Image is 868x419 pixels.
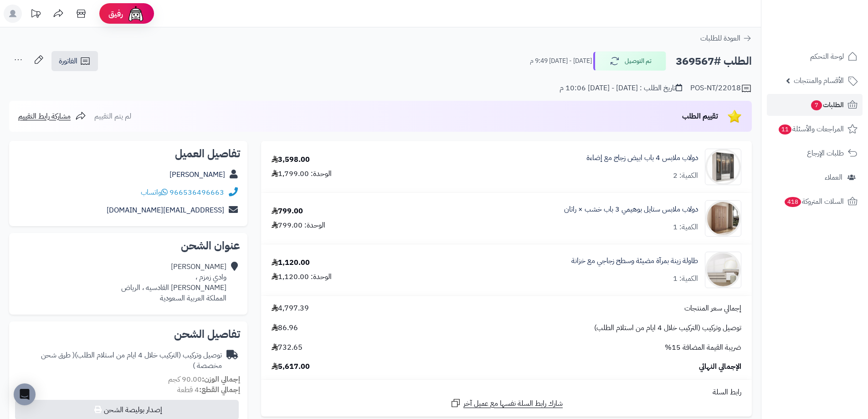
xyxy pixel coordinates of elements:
[794,74,844,87] span: الأقسام والمنتجات
[265,387,748,398] div: رابط السلة
[272,169,332,179] div: الوحدة: 1,799.00
[272,155,310,165] div: 3,598.00
[16,240,240,251] h2: عنوان الشحن
[463,398,563,409] span: شارك رابط السلة نفسها مع عميل آخر
[59,56,77,67] span: الفاتورة
[272,206,303,217] div: 799.00
[767,46,863,67] a: لوحة التحكم
[825,171,842,184] span: العملاء
[169,169,225,180] a: [PERSON_NAME]
[673,222,698,233] div: الكمية: 1
[94,111,131,122] span: لم يتم التقييم
[665,342,741,353] span: ضريبة القيمة المضافة 15%
[168,374,240,385] small: 90.00 كجم
[784,195,844,208] span: السلات المتروكة
[18,111,71,122] span: مشاركة رابط التقييم
[586,153,698,163] a: دولاب ملابس 4 باب ابيض زجاج مع إضاءة
[169,187,224,198] a: 966536496663
[177,384,240,395] small: 4 قطعة
[16,148,240,159] h2: تفاصيل العميل
[807,147,844,160] span: طلبات الإرجاع
[18,111,86,122] a: مشاركة رابط التقييم
[684,303,741,314] span: إجمالي سعر المنتجات
[700,33,752,44] a: العودة للطلبات
[779,124,791,134] span: 11
[690,83,752,94] div: POS-NT/22018
[810,50,844,63] span: لوحة التحكم
[560,83,682,93] div: تاريخ الطلب : [DATE] - [DATE] 10:06 م
[272,323,298,333] span: 86.96
[108,8,123,19] span: رفيق
[127,5,145,23] img: ai-face.png
[767,94,863,116] a: الطلبات7
[272,272,332,282] div: الوحدة: 1,120.00
[705,149,741,185] img: 1742133300-110103010020.1-90x90.jpg
[202,374,240,385] strong: إجمالي الوزن:
[673,171,698,181] div: الكمية: 2
[51,51,98,71] a: الفاتورة
[272,220,325,231] div: الوحدة: 799.00
[767,118,863,140] a: المراجعات والأسئلة11
[16,350,222,371] div: توصيل وتركيب (التركيب خلال 4 ايام من استلام الطلب)
[272,362,310,372] span: 5,617.00
[450,398,563,409] a: شارك رابط السلة نفسها مع عميل آخر
[107,205,224,216] a: [EMAIL_ADDRESS][DOMAIN_NAME]
[778,123,844,135] span: المراجعات والأسئلة
[41,350,222,371] span: ( طرق شحن مخصصة )
[806,26,859,45] img: logo-2.png
[121,262,226,303] div: [PERSON_NAME] وادي زمزم ، [PERSON_NAME] القادسيه ، الرياض المملكة العربية السعودية
[16,329,240,340] h2: تفاصيل الشحن
[767,142,863,164] a: طلبات الإرجاع
[14,383,36,405] div: Open Intercom Messenger
[673,274,698,284] div: الكمية: 1
[810,98,844,111] span: الطلبات
[705,252,741,288] img: 1754390410-1-90x90.jpg
[199,384,240,395] strong: إجمالي القطع:
[272,258,310,268] div: 1,120.00
[682,111,718,122] span: تقييم الطلب
[594,323,741,333] span: توصيل وتركيب (التركيب خلال 4 ايام من استلام الطلب)
[571,256,698,266] a: طاولة زينة بمرآة مضيئة وسطح زجاجي مع خزانة
[705,200,741,237] img: 1749976485-1-90x90.jpg
[530,57,592,66] small: [DATE] - [DATE] 9:49 م
[699,362,741,372] span: الإجمالي النهائي
[785,197,801,207] span: 418
[24,5,47,25] a: تحديثات المنصة
[700,33,740,44] span: العودة للطلبات
[564,204,698,215] a: دولاب ملابس ستايل بوهيمي 3 باب خشب × راتان
[811,100,822,110] span: 7
[272,303,309,314] span: 4,797.39
[767,166,863,188] a: العملاء
[141,187,168,198] a: واتساب
[593,52,666,71] button: تم التوصيل
[676,52,752,71] h2: الطلب #369567
[272,342,303,353] span: 732.65
[767,191,863,212] a: السلات المتروكة418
